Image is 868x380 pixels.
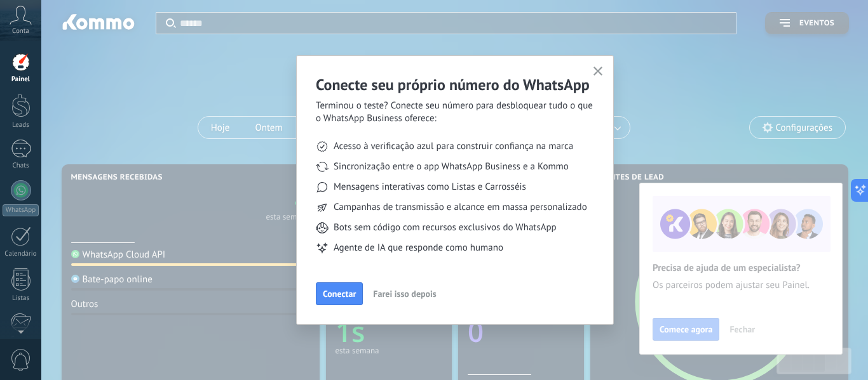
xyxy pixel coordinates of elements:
h2: Conecte seu próprio número do WhatsApp [316,75,594,95]
div: Painel [3,75,39,84]
button: Conectar [316,282,363,305]
span: Acesso à verificação azul para construir confiança na marca [334,140,573,153]
button: Farei isso depois [367,284,442,303]
span: Terminou o teste? Conecte seu número para desbloquear tudo o que o WhatsApp Business oferece: [316,100,594,125]
span: Agente de IA que responde como humano [334,242,503,254]
span: Conta [12,27,29,36]
div: Leads [3,121,39,129]
div: Chats [3,162,39,170]
span: Bots sem código com recursos exclusivos do WhatsApp [334,221,557,234]
div: WhatsApp [3,204,39,216]
span: Mensagens interativas como Listas e Carrosséis [334,181,526,193]
span: Sincronização entre o app WhatsApp Business e a Kommo [334,161,569,173]
div: Calendário [3,250,39,258]
span: Conectar [323,289,356,298]
span: Campanhas de transmissão e alcance em massa personalizado [334,201,587,214]
span: Farei isso depois [373,289,436,298]
div: Listas [3,294,39,303]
